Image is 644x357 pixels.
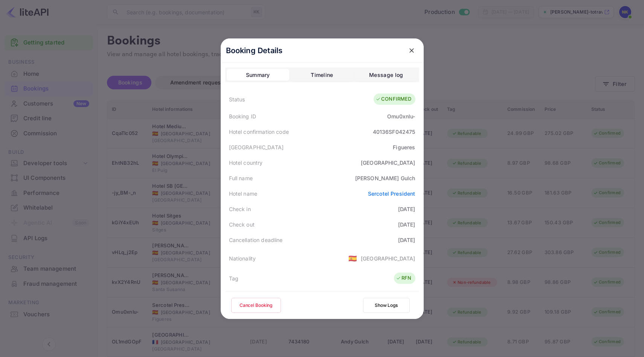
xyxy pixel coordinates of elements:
div: [GEOGRAPHIC_DATA] [361,159,415,167]
button: Timeline [291,69,353,81]
button: Message log [355,69,417,81]
div: Figueres [393,143,415,151]
div: Hotel name [229,190,258,198]
div: Tag [229,274,238,282]
div: Summary [246,70,270,80]
div: Status [229,95,245,103]
div: CONFIRMED [375,95,411,103]
div: [DATE] [398,205,415,213]
div: [GEOGRAPHIC_DATA] [229,143,284,151]
div: [DATE] [398,221,415,228]
div: Booking ID [229,112,256,120]
button: Cancel Booking [231,298,281,313]
span: United States [348,251,357,265]
div: Full name [229,174,253,182]
button: Show Logs [363,298,410,313]
div: Hotel confirmation code [229,128,289,136]
div: Check out [229,221,255,228]
div: [PERSON_NAME] Gulch [355,174,415,182]
p: Booking Details [226,45,283,56]
div: 40136SF042475 [373,128,415,136]
div: [GEOGRAPHIC_DATA] [361,254,415,262]
div: Omu0xnlu- [387,112,415,120]
div: [DATE] [398,236,415,244]
div: Cancellation deadline [229,236,283,244]
button: close [405,44,418,57]
div: RFN [396,274,411,282]
button: Summary [227,69,289,81]
a: Sercotel President [368,190,415,197]
div: Timeline [311,70,333,80]
div: Hotel country [229,159,263,167]
div: Message log [369,70,403,80]
div: Nationality [229,254,256,262]
div: Check in [229,205,251,213]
